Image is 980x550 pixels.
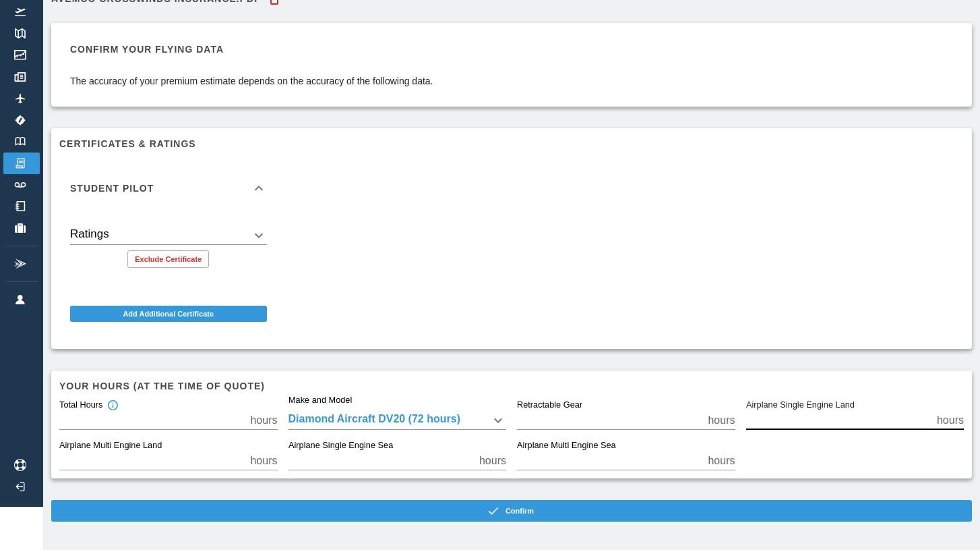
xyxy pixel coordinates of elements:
p: hours [937,412,964,429]
p: hours [708,453,735,469]
h6: Confirm your flying data [70,42,433,57]
label: Airplane Multi Engine Land [59,440,162,452]
button: Add Additional Certificate [70,306,267,322]
p: hours [250,412,277,429]
h6: Your hours (at the time of quote) [59,379,964,393]
label: Make and Model [288,394,352,406]
label: Airplane Single Engine Land [746,400,855,412]
p: The accuracy of your premium estimate depends on the accuracy of the following data. [70,74,433,88]
p: hours [708,412,735,429]
div: Total Hours [59,400,119,412]
svg: Total hours in fixed-wing aircraft [106,400,119,412]
h6: Certificates & Ratings [59,136,964,151]
div: Diamond Aircraft DV20 (72 hours) [288,411,507,430]
button: Exclude Certificate [127,250,209,268]
p: hours [250,453,277,469]
h6: Student Pilot [70,184,154,193]
label: Retractable Gear [517,400,582,412]
p: hours [479,453,506,469]
button: Confirm [51,500,972,522]
div: Student Pilot [59,167,278,210]
label: Airplane Multi Engine Sea [517,440,616,452]
label: Airplane Single Engine Sea [288,440,393,452]
div: Student Pilot [59,210,278,279]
